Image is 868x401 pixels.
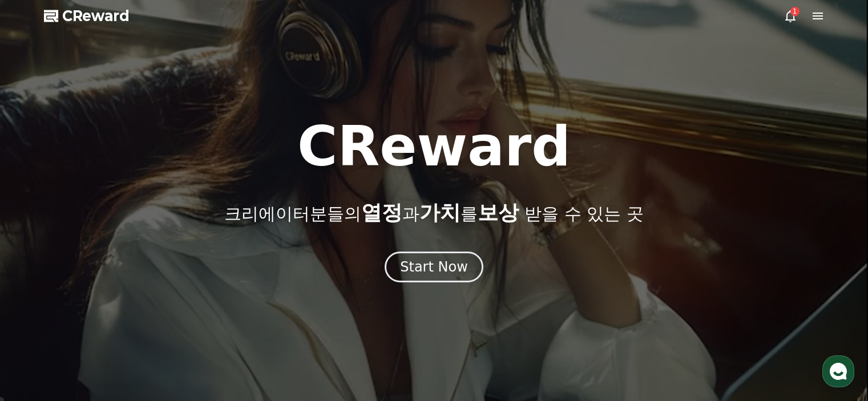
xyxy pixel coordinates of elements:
[385,252,483,282] button: Start Now
[62,7,130,25] span: CReward
[44,7,130,25] a: CReward
[784,9,797,23] a: 1
[478,201,519,224] span: 보상
[224,201,643,224] p: 크리에이터분들의 과 를 받을 수 있는 곳
[400,258,468,276] div: Start Now
[419,201,461,224] span: 가치
[790,7,800,16] div: 1
[361,201,402,224] span: 열정
[385,263,483,274] a: Start Now
[297,119,571,174] h1: CReward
